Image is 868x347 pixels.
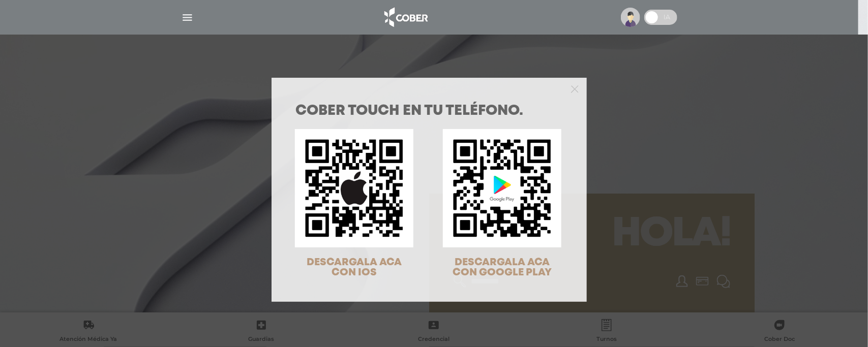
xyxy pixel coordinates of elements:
h1: COBER TOUCH en tu teléfono. [295,104,563,118]
button: Close [571,84,579,93]
img: qr-code [295,129,413,247]
img: qr-code [443,129,561,247]
span: DESCARGALA ACA CON IOS [307,258,402,277]
span: DESCARGALA ACA CON GOOGLE PLAY [453,258,552,277]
